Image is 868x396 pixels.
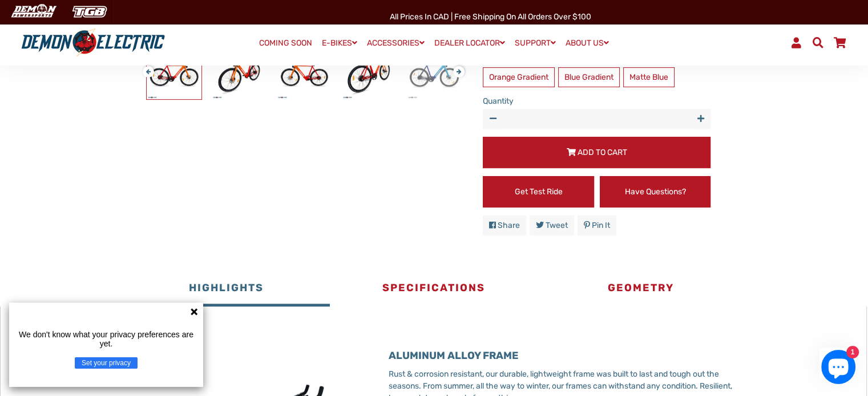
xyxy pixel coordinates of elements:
[318,35,361,51] a: E-BIKES
[511,35,560,51] a: SUPPORT
[483,109,710,129] input: quantity
[212,44,267,99] img: 6ix City eBike - Demon Electric
[453,60,460,74] button: Next
[143,60,150,74] button: Previous
[483,95,710,107] label: Quantity
[483,109,503,129] button: Reduce item quantity by one
[623,67,675,87] label: Matte Blue
[17,28,169,58] img: Demon Electric logo
[389,350,745,362] h3: ALUMINUM ALLOY FRAME
[537,272,744,307] button: Geometry
[123,272,330,307] button: Highlights
[75,357,138,369] button: Set your privacy
[430,35,509,51] a: DEALER LOCATOR
[578,148,627,157] span: Add to Cart
[277,44,332,99] img: 6ix City eBike - Demon Electric
[330,272,537,307] button: Specifications
[558,67,620,87] label: Blue Gradient
[483,67,555,87] label: Orange Gradient
[255,35,316,51] a: COMING SOON
[498,221,520,230] span: Share
[483,137,710,168] button: Add to Cart
[562,35,613,51] a: ABOUT US
[483,176,594,207] a: Get Test Ride
[390,12,591,22] span: All Prices in CAD | Free shipping on all orders over $100
[818,350,859,387] inbox-online-store-chat: Shopify online store chat
[363,35,429,51] a: ACCESSORIES
[691,109,710,129] button: Increase item quantity by one
[600,176,711,207] a: Have Questions?
[407,44,462,99] img: 6ix City eBike - Demon Electric
[546,221,568,230] span: Tweet
[14,330,199,348] p: We don't know what your privacy preferences are yet.
[592,221,610,230] span: Pin it
[6,2,60,21] img: Demon Electric
[147,44,201,99] img: 6ix City eBike - Demon Electric
[66,2,113,21] img: TGB Canada
[342,44,397,99] img: 6ix City eBike - Demon Electric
